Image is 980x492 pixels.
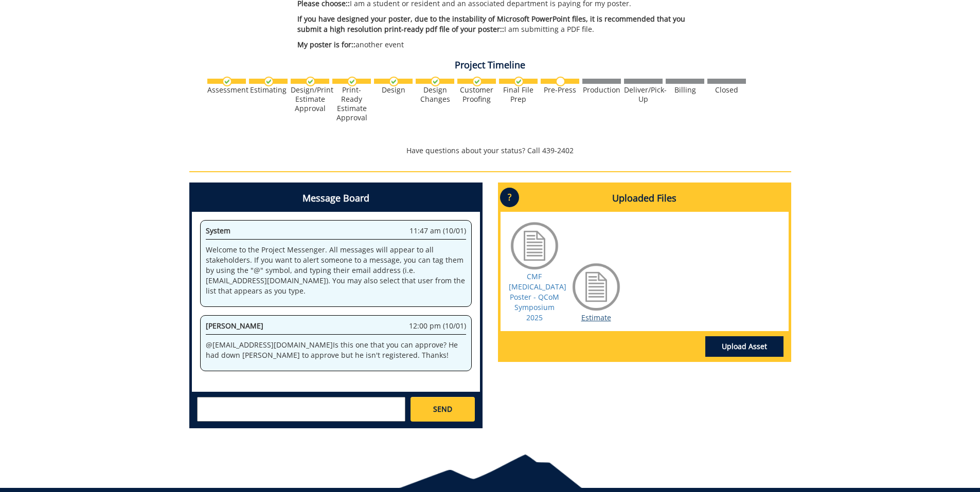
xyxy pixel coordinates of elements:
[297,14,700,34] p: I am submitting a PDF file.
[666,85,704,95] div: Billing
[264,77,274,86] img: checkmark
[509,271,566,322] a: CMF [MEDICAL_DATA] Poster - QCoM Symposium 2025
[347,77,357,86] img: checkmark
[297,14,685,34] span: If you have designed your poster, due to the instability of Microsoft PowerPoint files, it is rec...
[472,77,482,86] img: checkmark
[409,321,466,331] span: 12:00 pm (10/01)
[206,226,230,235] span: System
[624,85,663,104] div: Deliver/Pick-Up
[291,85,329,113] div: Design/Print Estimate Approval
[541,85,579,95] div: Pre-Press
[297,40,700,50] p: another event
[306,77,315,86] img: checkmark
[499,85,538,104] div: Final File Prep
[332,85,371,122] div: Print-Ready Estimate Approval
[431,77,440,86] img: checkmark
[707,85,746,95] div: Closed
[409,226,466,236] span: 11:47 am (10/01)
[206,245,466,296] p: Welcome to the Project Messenger. All messages will appear to all stakeholders. If you want to al...
[206,340,466,360] p: @ [EMAIL_ADDRESS][DOMAIN_NAME] Is this one that you can approve? He had down [PERSON_NAME] to app...
[189,145,791,156] p: Have questions about your status? Call 439-2402
[556,77,565,86] img: no
[222,77,232,86] img: checkmark
[411,397,474,422] a: SEND
[457,85,496,104] div: Customer Proofing
[197,397,405,422] textarea: messageToSend
[416,85,454,104] div: Design Changes
[389,77,399,86] img: checkmark
[189,60,791,70] h4: Project Timeline
[705,336,783,357] a: Upload Asset
[192,185,480,212] h4: Message Board
[374,85,413,95] div: Design
[207,85,246,95] div: Assessment
[581,313,611,322] a: Estimate
[249,85,288,95] div: Estimating
[206,321,263,331] span: [PERSON_NAME]
[433,404,452,414] span: SEND
[501,185,789,212] h4: Uploaded Files
[582,85,621,95] div: Production
[297,40,355,49] span: My poster is for::
[500,188,519,207] p: ?
[514,77,524,86] img: checkmark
